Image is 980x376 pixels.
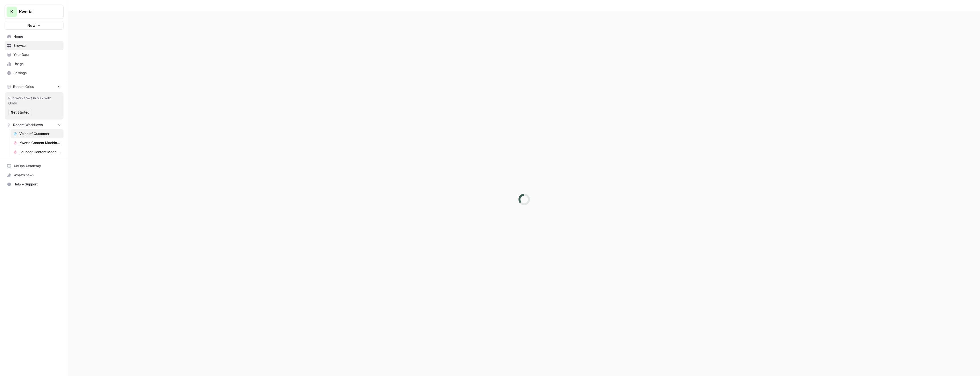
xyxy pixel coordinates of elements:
[13,52,61,57] span: Your Data
[27,23,36,28] span: New
[58,33,62,38] img: tab_keywords_by_traffic_grey.svg
[13,43,61,48] span: Browse
[5,171,64,180] button: What's new?
[8,109,32,116] button: Get Started
[9,15,14,19] img: website_grey.svg
[19,149,61,155] span: Founder Content Machine
[5,41,64,50] a: Browse
[5,5,64,19] button: Workspace: Kwetta
[5,32,64,41] a: Home
[5,171,63,179] div: What's new?
[13,61,61,66] span: Usage
[17,33,21,38] img: tab_domain_overview_orange.svg
[13,70,61,76] span: Settings
[5,59,64,68] a: Usage
[5,68,64,78] a: Settings
[11,129,64,138] a: Voice of Customer
[19,9,54,15] span: Kwetta
[64,34,94,37] div: Keywords by Traffic
[8,96,60,106] span: Run workflows in bulk with Grids
[9,9,14,14] img: logo_orange.svg
[10,8,13,15] span: K
[5,82,64,91] button: Recent Grids
[5,50,64,59] a: Your Data
[15,15,63,19] div: Domain: [DOMAIN_NAME]
[13,182,61,187] span: Help + Support
[5,180,64,189] button: Help + Support
[5,121,64,129] button: Recent Workflows
[19,131,61,136] span: Voice of Customer
[5,21,64,30] button: New
[16,9,28,14] div: v 4.0.25
[5,161,64,171] a: AirOps Academy
[13,163,61,169] span: AirOps Academy
[13,122,43,128] span: Recent Workflows
[13,84,34,89] span: Recent Grids
[11,110,29,115] span: Get Started
[11,138,64,147] a: Kwetta Content Machine - Weekly
[13,34,61,39] span: Home
[23,34,51,37] div: Domain Overview
[11,147,64,157] a: Founder Content Machine
[19,140,61,145] span: Kwetta Content Machine - Weekly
